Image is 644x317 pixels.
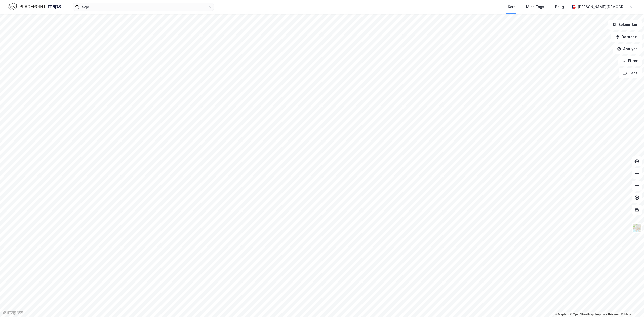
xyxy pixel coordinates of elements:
[632,223,642,233] img: Z
[619,68,642,78] button: Tags
[608,20,642,30] button: Bokmerker
[79,3,208,11] input: Søk på adresse, matrikkel, gårdeiere, leietakere eller personer
[619,293,644,317] div: Kontrollprogram for chat
[2,310,24,315] a: Mapbox homepage
[508,4,515,10] div: Kart
[8,2,61,11] img: logo.f888ab2527a4732fd821a326f86c7f29.svg
[618,56,642,66] button: Filter
[526,4,544,10] div: Mine Tags
[595,313,620,316] a: Improve this map
[611,32,642,42] button: Datasett
[555,4,564,10] div: Bolig
[570,313,594,316] a: OpenStreetMap
[619,293,644,317] iframe: Chat Widget
[578,4,628,10] div: [PERSON_NAME][DEMOGRAPHIC_DATA]
[613,44,642,54] button: Analyse
[555,313,569,316] a: Mapbox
